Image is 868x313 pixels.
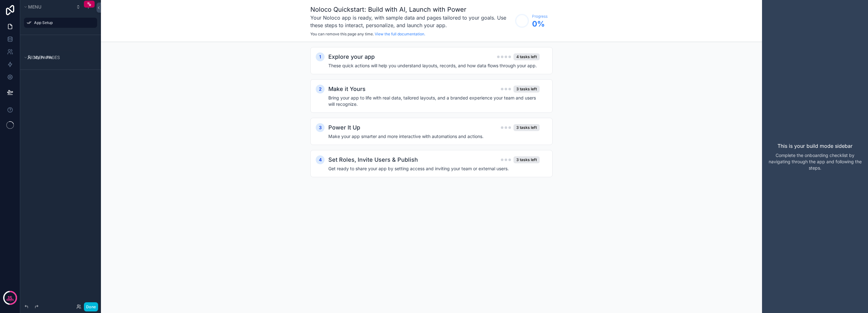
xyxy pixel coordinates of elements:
span: Progress [532,14,548,19]
button: Hidden pages [23,53,95,62]
label: My Profile [34,55,93,60]
a: View the full documentation. [375,32,425,36]
label: App Setup [34,20,93,25]
h3: Your Noloco app is ready, with sample data and pages tailored to your goals. Use these steps to i... [310,14,512,29]
span: You can remove this page any time. [310,32,374,36]
p: 15 [8,295,12,301]
h1: Noloco Quickstart: Build with AI, Launch with Power [310,5,512,14]
p: days [6,297,14,302]
button: Done [84,302,98,311]
span: 0 % [532,19,548,29]
p: Complete the onboarding checklist by navigating through the app and following the steps. [767,152,863,171]
span: Menu [28,4,41,9]
button: Menu [23,3,72,11]
p: This is your build mode sidebar [777,142,853,150]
